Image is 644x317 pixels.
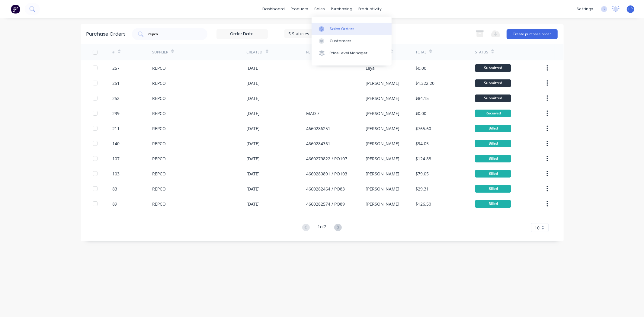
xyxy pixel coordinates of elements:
[112,155,120,162] div: 107
[475,64,511,72] div: Submitted
[306,140,330,147] div: 4660284361
[415,155,431,162] div: $124.88
[152,155,166,162] div: REPCO
[152,171,166,177] div: REPCO
[311,5,328,14] div: sales
[306,50,326,55] div: Reference
[247,201,260,207] div: [DATE]
[475,110,511,117] div: Received
[330,38,351,44] div: Customers
[366,65,375,71] div: Leya
[475,94,511,102] div: Submitted
[152,50,168,55] div: Supplier
[312,23,392,35] a: Sales Orders
[475,155,511,162] div: Billed
[629,6,633,12] span: LP
[306,155,347,162] div: 4660279822 / PO107
[259,5,288,14] a: dashboard
[415,186,429,192] div: $29.31
[247,95,260,101] div: [DATE]
[415,110,426,117] div: $0.00
[507,29,558,39] button: Create purchase order
[330,50,367,56] div: Price Level Manager
[306,186,345,192] div: 4660282464 / PO83
[366,95,399,101] div: [PERSON_NAME]
[318,223,326,232] div: 1 of 2
[112,125,120,132] div: 211
[475,170,511,178] div: Billed
[415,80,434,86] div: $1,322.20
[152,125,166,132] div: REPCO
[366,171,399,177] div: [PERSON_NAME]
[288,5,311,14] div: products
[574,5,596,14] div: settings
[112,140,120,147] div: 140
[535,225,540,231] span: 10
[366,186,399,192] div: [PERSON_NAME]
[112,95,120,101] div: 252
[112,65,120,71] div: 257
[247,140,260,147] div: [DATE]
[415,50,426,55] div: Total
[247,80,260,86] div: [DATE]
[247,155,260,162] div: [DATE]
[475,79,511,87] div: Submitted
[306,125,330,132] div: 4660286251
[148,31,198,37] input: Search purchase orders...
[112,50,115,55] div: #
[152,65,166,71] div: REPCO
[247,110,260,117] div: [DATE]
[87,30,126,38] div: Purchase Orders
[112,171,120,177] div: 103
[475,50,488,55] div: Status
[415,95,429,101] div: $84.15
[366,110,399,117] div: [PERSON_NAME]
[366,80,399,86] div: [PERSON_NAME]
[475,185,511,193] div: Billed
[217,30,268,39] input: Order Date
[247,186,260,192] div: [DATE]
[415,201,431,207] div: $126.50
[152,201,166,207] div: REPCO
[288,30,332,37] div: 5 Statuses
[366,201,399,207] div: [PERSON_NAME]
[247,171,260,177] div: [DATE]
[475,200,511,208] div: Billed
[152,186,166,192] div: REPCO
[312,47,392,59] a: Price Level Manager
[306,171,347,177] div: 4660280891 / PO103
[328,5,355,14] div: purchasing
[152,80,166,86] div: REPCO
[415,125,431,132] div: $765.60
[247,65,260,71] div: [DATE]
[415,171,429,177] div: $79.05
[152,95,166,101] div: REPCO
[112,201,117,207] div: 89
[247,50,263,55] div: Created
[330,26,354,32] div: Sales Orders
[11,5,20,14] img: Factory
[366,155,399,162] div: [PERSON_NAME]
[306,201,345,207] div: 4660282574 / PO89
[112,110,120,117] div: 239
[312,35,392,47] a: Customers
[355,5,385,14] div: productivity
[152,110,166,117] div: REPCO
[415,65,426,71] div: $0.00
[366,140,399,147] div: [PERSON_NAME]
[475,140,511,147] div: Billed
[306,110,319,117] div: MAD 7
[475,125,511,132] div: Billed
[247,125,260,132] div: [DATE]
[366,125,399,132] div: [PERSON_NAME]
[415,140,429,147] div: $94.05
[112,80,120,86] div: 251
[112,186,117,192] div: 83
[152,140,166,147] div: REPCO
